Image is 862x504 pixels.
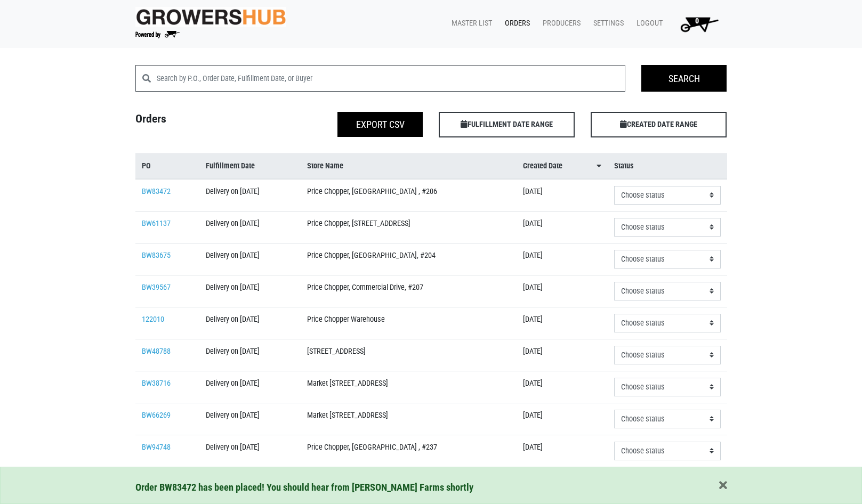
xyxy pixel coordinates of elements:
td: Delivery on [DATE] [199,243,300,275]
input: Search by P.O., Order Date, Fulfillment Date, or Buyer [157,65,626,92]
img: original-fc7597fdc6adbb9d0e2ae620e786d1a2.jpg [135,7,287,27]
a: BW83675 [142,251,171,260]
td: [DATE] [517,435,608,467]
td: Delivery on [DATE] [199,339,300,371]
td: [DATE] [517,179,608,212]
span: PO [142,160,151,172]
td: [DATE] [517,243,608,275]
img: Cart [675,13,723,35]
td: Delivery on [DATE] [199,403,300,435]
div: Order BW83472 has been placed! You should hear from [PERSON_NAME] Farms shortly [135,480,727,495]
span: Status [614,160,634,172]
span: 0 [695,17,699,26]
td: Delivery on [DATE] [199,179,300,212]
a: Settings [585,13,628,34]
a: BW48788 [142,347,171,356]
a: 122010 [142,315,164,324]
td: [DATE] [517,307,608,339]
td: [DATE] [517,403,608,435]
input: Search [641,65,727,92]
td: Delivery on [DATE] [199,307,300,339]
a: Logout [628,13,667,34]
a: BW38716 [142,379,171,388]
td: Price Chopper, [GEOGRAPHIC_DATA] , #206 [301,179,517,212]
td: Price Chopper Warehouse [301,307,517,339]
td: [DATE] [517,339,608,371]
a: Status [614,160,721,172]
img: Powered by Big Wheelbarrow [135,31,180,38]
td: Market [STREET_ADDRESS] [301,371,517,403]
td: Delivery on [DATE] [199,275,300,307]
h4: Orders [127,112,279,133]
a: Store Name [307,160,510,172]
a: BW66269 [142,411,171,420]
td: Delivery on [DATE] [199,435,300,467]
td: Market [STREET_ADDRESS] [301,403,517,435]
a: BW61137 [142,219,171,228]
td: Delivery on [DATE] [199,211,300,243]
td: Price Chopper, [STREET_ADDRESS] [301,211,517,243]
span: FULFILLMENT DATE RANGE [439,112,575,137]
td: [DATE] [517,371,608,403]
span: CREATED DATE RANGE [591,112,727,137]
td: [STREET_ADDRESS] [301,339,517,371]
a: BW83472 [142,187,171,196]
a: Fulfillment Date [206,160,294,172]
button: Export CSV [337,112,423,137]
td: Price Chopper, [GEOGRAPHIC_DATA] , #237 [301,435,517,467]
td: Price Chopper, Commercial Drive, #207 [301,275,517,307]
a: PO [142,160,194,172]
a: Orders [496,13,534,34]
span: Fulfillment Date [206,160,255,172]
a: BW94748 [142,443,171,452]
td: Delivery on [DATE] [199,371,300,403]
td: [DATE] [517,275,608,307]
td: Price Chopper, [GEOGRAPHIC_DATA], #204 [301,243,517,275]
a: Producers [534,13,585,34]
a: Created Date [523,160,601,172]
span: Store Name [307,160,343,172]
span: Created Date [523,160,562,172]
a: BW39567 [142,283,171,292]
a: 0 [667,13,727,35]
td: [DATE] [517,211,608,243]
a: Master List [443,13,496,34]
